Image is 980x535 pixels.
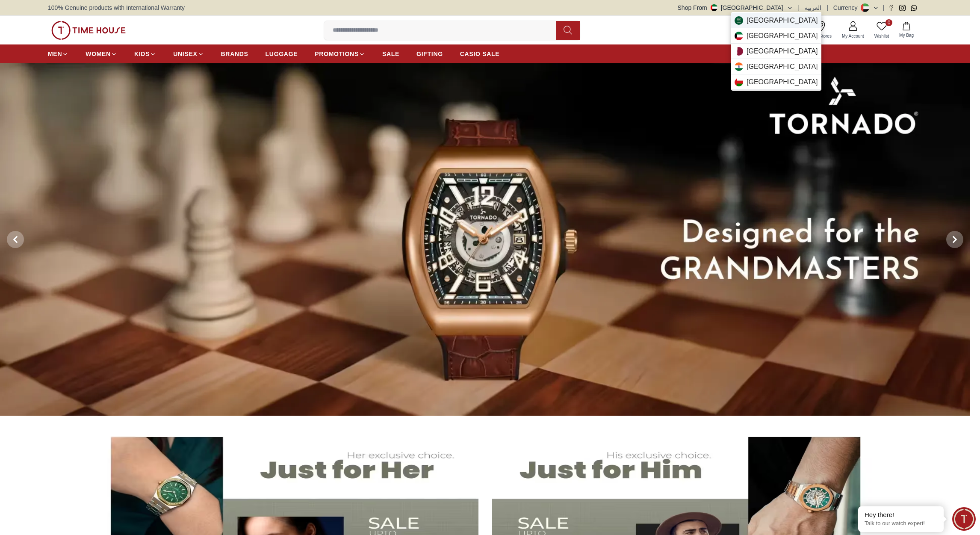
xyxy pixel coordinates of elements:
[952,507,976,531] div: Chat Widget
[747,46,818,56] span: [GEOGRAPHIC_DATA]
[735,16,743,25] img: Saudi Arabia
[865,520,937,527] p: Talk to our watch expert!
[865,511,937,519] div: Hey there!
[735,78,743,86] img: Oman
[747,31,818,41] span: [GEOGRAPHIC_DATA]
[747,77,818,87] span: [GEOGRAPHIC_DATA]
[747,62,818,72] span: [GEOGRAPHIC_DATA]
[735,32,743,40] img: Kuwait
[747,15,818,26] span: [GEOGRAPHIC_DATA]
[735,47,743,56] img: Qatar
[735,62,743,71] img: India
